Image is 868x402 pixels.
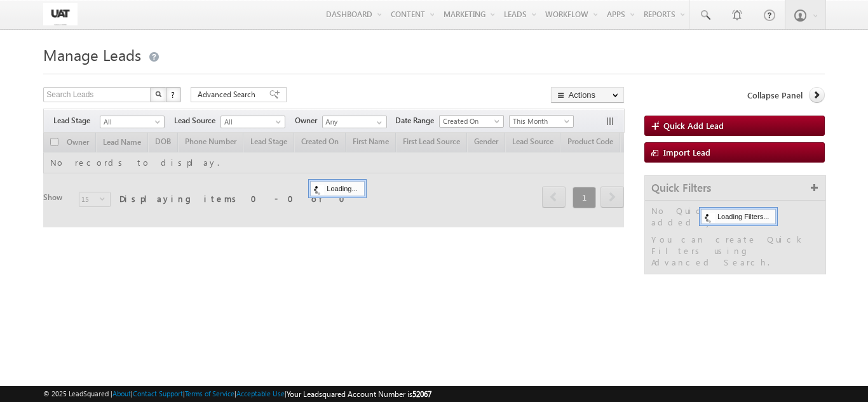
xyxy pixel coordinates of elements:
span: All [100,116,161,128]
img: Search [155,91,161,97]
span: Created On [440,116,500,127]
a: Contact Support [133,389,183,398]
div: Loading... [310,181,364,196]
span: This Month [510,116,570,127]
span: All [221,116,281,128]
a: Acceptable Use [236,389,285,398]
a: This Month [509,115,574,128]
span: Owner [295,115,322,126]
a: Show All Items [370,116,386,129]
span: Collapse Panel [747,90,803,101]
button: Actions [551,87,624,103]
span: 52067 [412,389,431,399]
span: Manage Leads [43,44,141,65]
img: Custom Logo [43,3,78,25]
span: Date Range [395,115,439,126]
a: Terms of Service [185,389,234,398]
span: Your Leadsquared Account Number is [287,389,431,399]
a: All [100,116,165,128]
a: All [220,116,285,128]
span: Import Lead [663,147,710,157]
span: Lead Stage [53,115,100,126]
div: Loading Filters... [701,209,776,224]
span: Quick Add Lead [663,120,724,131]
span: Advanced Search [198,89,259,100]
a: Created On [439,115,504,128]
span: ? [171,89,177,100]
input: Type to Search [322,116,387,128]
span: © 2025 LeadSquared | | | | | [43,388,431,400]
span: Lead Source [174,115,220,126]
a: About [112,389,131,398]
button: ? [166,87,181,102]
